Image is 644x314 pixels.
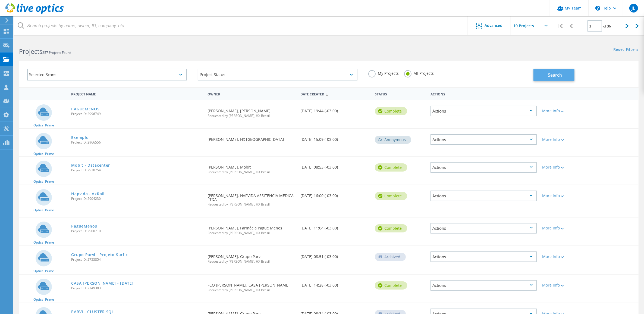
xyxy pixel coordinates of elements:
[71,169,202,172] span: Project ID: 2910754
[431,134,537,145] div: Actions
[33,298,54,301] span: Optical Prime
[14,16,468,35] input: Search projects by name, owner, ID, company, etc
[5,11,64,15] a: Live Optics Dashboard
[542,109,586,113] div: More Info
[542,194,586,198] div: More Info
[375,253,406,261] div: Archived
[375,224,407,232] div: Complete
[71,310,114,314] a: PARVI - CLUSTER SQL
[71,287,202,290] span: Project ID: 2749383
[205,157,298,179] div: [PERSON_NAME], Mobit
[485,24,503,27] span: Advanced
[633,16,644,36] div: |
[298,246,372,264] div: [DATE] 08:51 (-03:00)
[431,251,537,262] div: Actions
[542,138,586,141] div: More Info
[208,231,295,235] span: Requested by [PERSON_NAME], HX Brasil
[33,124,54,127] span: Optical Prime
[71,163,110,167] a: Mobit - Datacenter
[554,16,566,36] div: |
[375,107,407,115] div: Complete
[33,241,54,244] span: Optical Prime
[71,112,202,116] span: Project ID: 2996749
[375,163,407,172] div: Complete
[431,223,537,234] div: Actions
[542,255,586,259] div: More Info
[71,197,202,200] span: Project ID: 2904230
[372,89,428,99] div: Status
[208,114,295,117] span: Requested by [PERSON_NAME], HX Brasil
[375,136,411,144] div: Anonymous
[595,6,600,11] svg: \n
[71,136,89,139] a: Exemplo
[428,89,539,99] div: Actions
[68,89,205,99] div: Project Name
[71,281,133,285] a: CASA [PERSON_NAME] - [DATE]
[205,100,298,123] div: [PERSON_NAME], [PERSON_NAME]
[298,185,372,203] div: [DATE] 16:00 (-03:00)
[298,100,372,118] div: [DATE] 19:44 (-03:00)
[42,50,71,55] span: 357 Projects Found
[604,24,611,29] span: of 36
[33,209,54,212] span: Optical Prime
[431,280,537,291] div: Actions
[542,226,586,230] div: More Info
[27,69,187,80] div: Selected Scans
[298,217,372,235] div: [DATE] 11:04 (-03:00)
[205,89,298,99] div: Owner
[208,170,295,174] span: Requested by [PERSON_NAME], HX Brasil
[548,72,562,78] span: Search
[71,192,104,196] a: Hapvida - VxRail
[198,69,357,80] div: Project Status
[375,281,407,290] div: Complete
[33,180,54,183] span: Optical Prime
[33,269,54,273] span: Optical Prime
[208,203,295,206] span: Requested by [PERSON_NAME], HX Brasil
[71,224,97,228] a: PagueMenos
[298,275,372,293] div: [DATE] 14:28 (-03:00)
[205,246,298,269] div: [PERSON_NAME], Grupo Parvi
[431,191,537,201] div: Actions
[368,70,399,75] label: My Projects
[431,162,537,173] div: Actions
[542,283,586,287] div: More Info
[71,258,202,261] span: Project ID: 2753854
[33,152,54,156] span: Optical Prime
[632,6,635,10] span: JL
[542,165,586,169] div: More Info
[71,141,202,144] span: Project ID: 2966556
[71,107,99,111] a: PAGUEMENOS
[208,288,295,292] span: Requested by [PERSON_NAME], HX Brasil
[71,229,202,233] span: Project ID: 2900710
[298,157,372,175] div: [DATE] 08:53 (-03:00)
[431,106,537,116] div: Actions
[205,185,298,212] div: [PERSON_NAME], HAPVIDA ASSITENCIA MEDICA LTDA
[71,253,128,257] a: Grupo Parvi - Projeto Surfix
[298,89,372,99] div: Date Created
[533,69,574,81] button: Search
[19,47,42,56] b: Projects
[205,217,298,240] div: [PERSON_NAME], Farmácia Pague Menos
[613,48,639,52] a: Reset Filters
[205,275,298,297] div: FCO [PERSON_NAME], CASA [PERSON_NAME]
[375,192,407,200] div: Complete
[404,70,434,75] label: All Projects
[208,260,295,263] span: Requested by [PERSON_NAME], HX Brasil
[298,129,372,147] div: [DATE] 15:09 (-03:00)
[205,129,298,147] div: [PERSON_NAME], HX [GEOGRAPHIC_DATA]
